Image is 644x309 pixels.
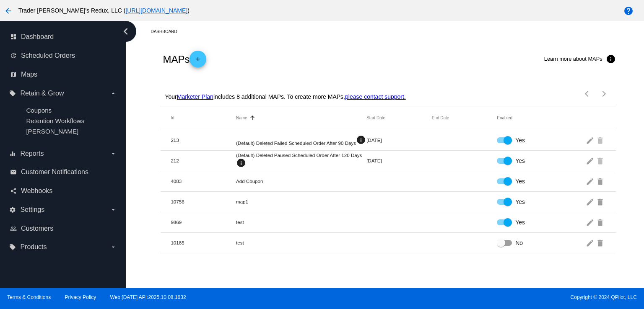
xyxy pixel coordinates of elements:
[10,184,117,198] a: share Webhooks
[7,294,51,300] a: Terms & Conditions
[515,157,525,165] span: Yes
[65,294,96,300] a: Privacy Policy
[193,56,203,66] mat-icon: add
[596,216,606,229] mat-icon: delete
[165,93,405,100] p: Your includes 8 additional MAPs. To create more MAPs,
[236,152,366,169] mat-cell: (Default) Deleted Paused Scheduled Order After 120 Days
[596,154,606,167] mat-icon: delete
[10,222,117,235] a: people_outline Customers
[236,158,246,168] mat-icon: info
[236,199,366,204] mat-cell: map1
[21,33,54,41] span: Dashboard
[515,198,525,206] span: Yes
[10,71,17,78] i: map
[10,30,117,44] a: dashboard Dashboard
[171,240,236,245] mat-cell: 10185
[151,25,184,38] a: Dashboard
[596,175,606,188] mat-icon: delete
[110,244,117,250] i: arrow_drop_down
[21,168,88,176] span: Customer Notifications
[20,243,47,251] span: Products
[586,195,596,208] mat-icon: edit
[163,51,206,67] h2: MAPs
[10,165,117,179] a: email Customer Notifications
[26,107,52,114] a: Coupons
[366,116,385,121] button: Change sorting for StartDateUtc
[26,117,84,124] a: Retention Workflows
[586,175,596,188] mat-icon: edit
[596,236,606,249] mat-icon: delete
[26,128,78,135] a: [PERSON_NAME]
[119,25,132,38] i: chevron_left
[9,150,16,157] i: equalizer
[177,93,213,100] a: Marketer Plan
[236,240,366,245] mat-cell: test
[9,244,16,250] i: local_offer
[236,219,366,225] mat-cell: test
[544,56,602,62] span: Learn more about MAPs
[345,93,406,100] a: please contact support.
[366,158,432,163] mat-cell: [DATE]
[20,206,44,214] span: Settings
[171,178,236,184] mat-cell: 4083
[9,206,16,213] i: settings
[579,85,596,102] button: Previous page
[9,90,16,97] i: local_offer
[10,188,17,194] i: share
[586,134,596,147] mat-icon: edit
[515,239,523,247] span: No
[110,294,186,300] a: Web:[DATE] API:2025.10.08.1632
[125,7,187,14] a: [URL][DOMAIN_NAME]
[110,90,117,97] i: arrow_drop_down
[515,218,525,227] span: Yes
[110,150,117,157] i: arrow_drop_down
[10,49,117,62] a: update Scheduled Orders
[586,236,596,249] mat-icon: edit
[586,216,596,229] mat-icon: edit
[21,225,53,232] span: Customers
[10,52,17,59] i: update
[236,135,366,146] mat-cell: (Default) Deleted Failed Scheduled Order After 90 Days
[329,294,637,300] span: Copyright © 2024 QPilot, LLC
[10,68,117,81] a: map Maps
[356,135,366,145] mat-icon: info
[606,54,616,64] mat-icon: info
[21,187,52,195] span: Webhooks
[110,206,117,213] i: arrow_drop_down
[432,116,449,121] button: Change sorting for EndDateUtc
[596,195,606,208] mat-icon: delete
[236,178,366,184] mat-cell: Add Coupon
[10,225,17,232] i: people_outline
[171,158,236,163] mat-cell: 212
[171,137,236,143] mat-cell: 213
[21,52,75,59] span: Scheduled Orders
[171,219,236,225] mat-cell: 9869
[171,199,236,204] mat-cell: 10756
[366,137,432,143] mat-cell: [DATE]
[236,116,247,121] button: Change sorting for Name
[10,33,17,40] i: dashboard
[3,6,13,16] mat-icon: arrow_back
[21,71,37,78] span: Maps
[171,116,174,121] button: Change sorting for Id
[596,85,613,102] button: Next page
[586,154,596,167] mat-icon: edit
[10,169,17,175] i: email
[20,150,44,157] span: Reports
[20,90,64,97] span: Retain & Grow
[497,116,512,121] button: Change sorting for Enabled
[596,134,606,147] mat-icon: delete
[623,6,634,16] mat-icon: help
[515,177,525,185] span: Yes
[18,7,190,14] span: Trader [PERSON_NAME]'s Redux, LLC ( )
[515,136,525,144] span: Yes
